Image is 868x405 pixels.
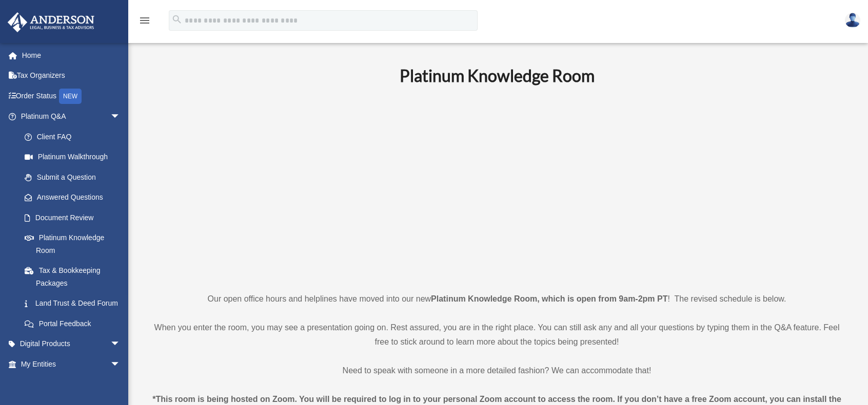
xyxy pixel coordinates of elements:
[146,364,847,378] p: Need to speak with someone in a more detailed fashion? We can accommodate that!
[14,126,136,147] a: Client FAQ
[845,13,860,28] img: User Pic
[431,294,667,303] strong: Platinum Knowledge Room, which is open from 9am-2pm PT
[7,86,136,106] a: Order StatusNEW
[7,106,136,127] a: Platinum Q&Aarrow_drop_down
[7,354,136,374] a: My Entitiesarrow_drop_down
[14,293,136,314] a: Land Trust & Deed Forum
[14,228,131,261] a: Platinum Knowledge Room
[7,66,136,86] a: Tax Organizers
[110,106,131,127] span: arrow_drop_down
[110,334,131,355] span: arrow_drop_down
[14,147,136,167] a: Platinum Walkthrough
[139,18,151,27] a: menu
[14,313,136,334] a: Portal Feedback
[14,207,136,228] a: Document Review
[146,321,847,349] p: When you enter the room, you may see a presentation going on. Rest assured, you are in the right ...
[139,14,151,27] i: menu
[5,12,97,32] img: Anderson Advisors Platinum Portal
[7,45,136,66] a: Home
[171,14,183,25] i: search
[59,89,82,104] div: NEW
[14,167,136,187] a: Submit a Question
[14,187,136,208] a: Answered Questions
[343,100,651,273] iframe: 231110_Toby_KnowledgeRoom
[146,292,847,306] p: Our open office hours and helplines have moved into our new ! The revised schedule is below.
[7,334,136,354] a: Digital Productsarrow_drop_down
[14,261,136,293] a: Tax & Bookkeeping Packages
[400,66,595,86] b: Platinum Knowledge Room
[110,354,131,375] span: arrow_drop_down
